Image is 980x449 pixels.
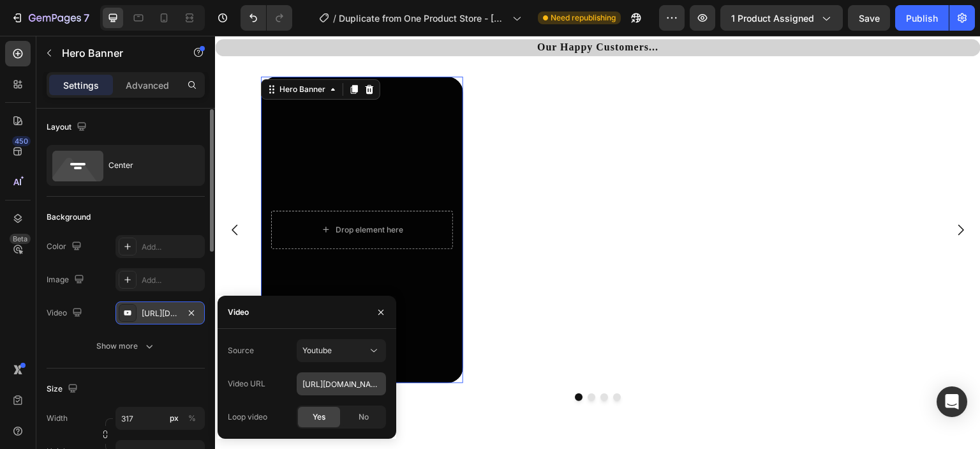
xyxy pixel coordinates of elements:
button: Youtube [297,339,386,362]
div: Undo/Redo [241,5,292,31]
span: No [359,411,369,423]
p: Advanced [126,79,169,92]
div: Beta [10,234,31,244]
div: Show more [96,340,156,353]
div: 450 [12,136,31,146]
button: Publish [895,5,949,31]
div: Loop video [228,411,267,423]
div: Center [108,151,186,180]
div: Video [47,305,85,322]
button: Carousel Next Arrow [728,176,764,212]
span: 1 product assigned [731,11,814,25]
span: Need republishing [551,12,616,24]
div: % [188,413,196,424]
div: Video [228,307,249,318]
label: Width [47,413,68,424]
span: Save [859,13,880,24]
div: Color [47,238,84,255]
iframe: Design area [215,36,980,449]
div: Add... [142,241,202,253]
p: Settings [63,79,99,92]
button: % [167,411,182,426]
button: Dot [398,358,406,365]
div: Image [47,271,87,289]
button: Show more [47,335,205,358]
button: 1 product assigned [720,5,843,31]
button: Dot [385,358,393,365]
div: Open Intercom Messenger [937,386,967,417]
div: Layout [47,119,89,136]
div: Background [47,211,91,223]
div: Source [228,345,254,356]
div: [URL][DOMAIN_NAME] [142,308,179,319]
input: E.g: https://www.youtube.com/watch?v=cyzh48XRS4M [297,372,386,395]
div: Add... [142,275,202,286]
span: Youtube [302,346,332,355]
span: Yes [313,411,325,423]
div: Size [47,381,80,398]
button: Dot [373,358,380,365]
span: Duplicate from One Product Store - [DATE] 19:55:56 [339,11,507,25]
button: Save [848,5,890,31]
div: px [170,413,179,424]
p: Hero Banner [62,45,170,61]
div: Video URL [228,378,265,390]
button: Dot [360,358,367,365]
span: / [333,11,336,25]
p: 7 [84,10,89,26]
input: px% [115,407,205,430]
button: 7 [5,5,95,31]
button: px [184,411,200,426]
div: Publish [906,11,938,25]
